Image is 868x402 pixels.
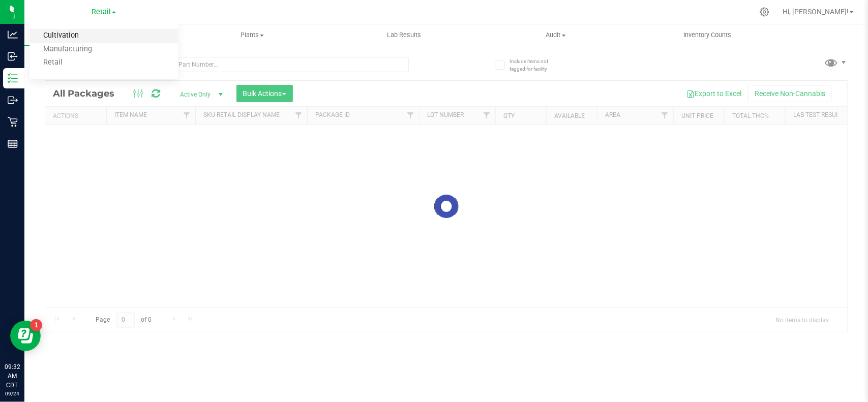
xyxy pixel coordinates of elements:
span: Hi, [PERSON_NAME]! [783,8,849,16]
span: Lab Results [373,30,435,40]
p: 09/24 [5,390,20,397]
span: Plants [177,30,328,40]
span: Retail [92,8,111,16]
a: Lab Results [328,24,480,46]
a: Plants [176,24,328,46]
iframe: Resource center [10,321,41,351]
a: Inventory Counts [632,24,784,46]
a: Audit [480,24,632,46]
span: Inventory [24,30,176,40]
a: Retail [29,56,178,70]
a: Inventory [24,24,176,46]
span: Include items not tagged for facility [510,57,560,73]
span: Inventory Counts [670,30,745,40]
input: Search Package ID, Item Name, SKU, Lot or Part Number... [45,57,409,72]
inline-svg: Analytics [8,29,18,40]
span: Audit [481,30,632,40]
inline-svg: Reports [8,139,18,149]
inline-svg: Outbound [8,95,18,105]
iframe: Resource center unread badge [30,319,42,331]
div: Manage settings [758,7,771,17]
p: 09:32 AM CDT [5,362,20,390]
inline-svg: Retail [8,117,18,127]
inline-svg: Inventory [8,73,18,83]
inline-svg: Inbound [8,51,18,61]
a: Cultivation [29,29,178,43]
a: Manufacturing [29,43,178,56]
